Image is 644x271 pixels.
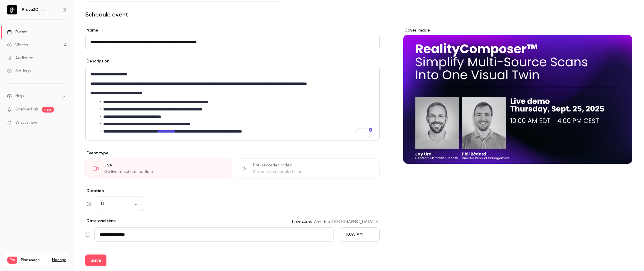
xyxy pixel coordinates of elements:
[104,162,224,168] div: Live
[59,120,66,125] iframe: Noticeable Trigger
[341,227,380,242] div: From
[85,255,106,266] button: Save
[96,201,143,207] div: 1 h
[52,258,66,262] a: Manage
[7,5,17,14] img: Prevu3D
[15,93,24,99] span: Help
[85,150,380,156] p: Event type
[7,29,27,35] div: Events
[15,106,39,113] a: SpeakerHub
[7,257,17,264] span: Pro
[403,27,632,164] section: Cover image
[85,11,632,18] h1: Schedule event
[346,232,363,237] span: 10:45 AM
[85,158,231,179] div: LiveGo live at scheduled time
[21,258,49,262] span: Plan usage
[85,27,380,33] label: Name
[314,219,380,225] div: America/[GEOGRAPHIC_DATA]
[85,67,380,141] section: description
[291,219,312,224] label: Time zone:
[85,188,380,194] label: Duration
[403,27,632,33] label: Cover image
[86,67,379,141] div: editor
[7,68,31,74] div: Settings
[7,42,28,48] div: Videos
[253,169,373,175] div: Stream at scheduled time
[22,7,38,13] h6: Prevu3D
[7,55,33,61] div: Audience
[15,120,37,126] span: What's new
[42,107,54,113] span: new
[85,218,116,224] p: Date and time
[253,162,373,168] div: Pre-recorded video
[85,58,109,64] label: Description
[234,158,380,179] div: Pre-recorded videoStream at scheduled time
[7,93,66,99] li: help-dropdown-opener
[104,169,224,175] div: Go live at scheduled time
[86,67,379,141] div: To enrich screen reader interactions, please activate Accessibility in Grammarly extension settings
